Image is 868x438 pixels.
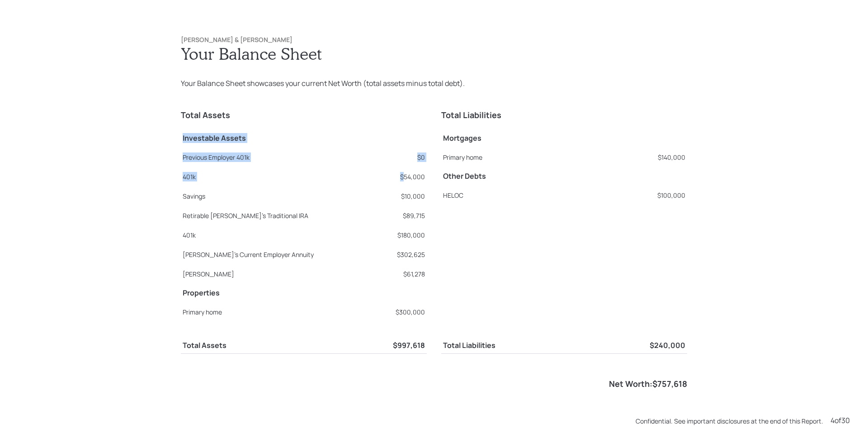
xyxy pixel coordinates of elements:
[380,172,425,181] div: $54,000
[322,341,425,350] h5: $997,618
[441,110,687,120] h4: Total Liabilities
[183,341,319,350] h5: Total Assets
[183,152,377,162] div: Previous Employer 401k
[181,110,427,120] h4: Total Assets
[181,78,687,89] div: Your Balance Sheet showcases your current Net Worth (total assets minus total debt).
[181,36,687,44] h6: [PERSON_NAME] & [PERSON_NAME]
[380,250,425,259] div: $302,625
[183,250,377,259] div: [PERSON_NAME]'s Current Employer Annuity
[443,172,685,181] h5: Other Debts
[443,190,581,200] div: HELOC
[183,269,377,279] div: [PERSON_NAME]
[380,307,425,317] div: $300,000
[443,134,685,143] h5: Mortgages
[183,307,377,317] div: Primary home
[380,191,425,201] div: $10,000
[183,172,377,181] div: 401k
[380,152,425,162] div: $0
[183,191,377,201] div: Savings
[380,230,425,240] div: $180,000
[636,416,823,426] div: Confidential. See important disclosures at the end of this Report.
[183,230,377,240] div: 401k
[443,341,584,350] h5: Total Liabilities
[183,211,377,220] div: Retirable [PERSON_NAME]'s Traditional IRA
[585,190,685,200] div: $100,000
[830,415,850,426] div: 4 of 30
[585,152,685,162] div: $140,000
[183,289,425,297] h5: Properties
[443,152,581,162] div: Primary home
[181,44,687,63] h1: Your Balance Sheet
[183,134,425,143] h5: Investable Assets
[380,269,425,279] div: $61,278
[588,341,685,350] h5: $240,000
[609,379,687,389] h4: Net Worth: $757,618
[380,211,425,220] div: $89,715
